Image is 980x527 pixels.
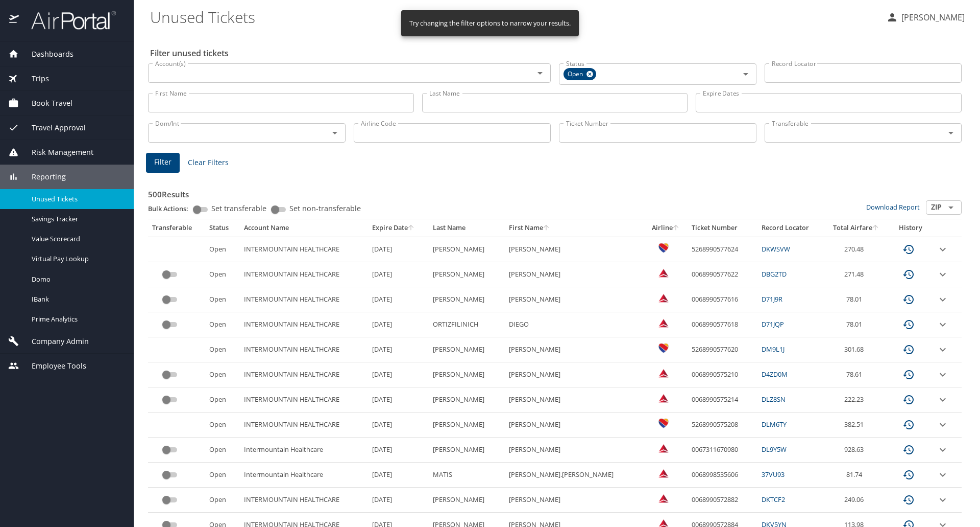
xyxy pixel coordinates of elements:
th: History [889,219,933,237]
td: INTERMOUNTAIN HEALTHCARE [240,262,368,287]
th: Record Locator [757,219,824,237]
button: expand row [937,268,949,281]
td: INTERMOUNTAIN HEALTHCARE [240,488,368,513]
td: [DATE] [368,362,429,387]
td: [PERSON_NAME] [505,387,644,413]
div: Open [563,68,596,80]
button: Open [533,66,547,80]
button: expand row [937,243,949,256]
td: Open [205,312,240,337]
td: [PERSON_NAME] [429,262,505,287]
td: INTERMOUNTAIN HEALTHCARE [240,362,368,387]
button: sort [872,225,879,232]
td: Open [205,337,240,362]
td: Open [205,387,240,413]
td: 928.63 [824,438,889,463]
td: [DATE] [368,387,429,413]
td: Open [205,262,240,287]
span: Open [563,69,589,80]
h3: 500 Results [148,182,962,200]
span: Book Travel [19,98,72,109]
a: DKWSVW [762,244,790,254]
a: 37VU93 [762,470,785,479]
h1: Unused Tickets [150,1,878,33]
button: Open [328,126,342,140]
td: [PERSON_NAME] [505,262,644,287]
td: 0068990572882 [688,488,757,513]
a: D71JQP [762,319,784,329]
span: Filter [154,156,171,169]
a: DLZ8SN [762,395,786,404]
span: Domo [32,274,121,284]
td: [PERSON_NAME] [429,413,505,438]
td: [PERSON_NAME] [505,362,644,387]
p: Bulk Actions: [148,204,197,213]
td: 0068998535606 [688,463,757,488]
span: Set non-transferable [289,205,361,212]
span: Value Scorecard [32,234,121,244]
td: 0068990575214 [688,387,757,413]
td: [DATE] [368,262,429,287]
span: Dashboards [19,49,73,60]
td: 0068990575210 [688,362,757,387]
td: [PERSON_NAME] [429,362,505,387]
img: Delta Airlines [658,393,669,403]
td: [PERSON_NAME] [505,337,644,362]
button: sort [543,225,550,232]
td: Open [205,413,240,438]
button: expand row [937,293,949,306]
button: Clear Filters [184,153,233,172]
td: 78.61 [824,362,889,387]
button: expand row [937,369,949,381]
td: 78.01 [824,312,889,337]
td: [PERSON_NAME] [429,337,505,362]
a: Download Report [866,202,920,212]
span: Set transferable [211,205,266,212]
td: [PERSON_NAME] [505,488,644,513]
img: Delta Airlines [658,493,669,503]
a: DL9Y5W [762,445,787,454]
a: DBG2TD [762,269,787,279]
td: 5268990575208 [688,413,757,438]
td: [PERSON_NAME] [429,488,505,513]
td: [PERSON_NAME] [429,387,505,413]
td: 0067311670980 [688,438,757,463]
td: 0068990577616 [688,287,757,312]
button: expand row [937,469,949,481]
th: Status [205,219,240,237]
img: Delta Airlines [658,368,669,378]
a: D71J9R [762,294,782,304]
td: [PERSON_NAME].[PERSON_NAME] [505,463,644,488]
button: Open [944,200,958,215]
button: Filter [146,153,180,173]
td: Open [205,237,240,262]
img: Southwest Airlines [658,418,669,428]
div: Transferable [152,223,201,233]
p: [PERSON_NAME] [898,11,965,24]
td: 5268990577620 [688,337,757,362]
th: First Name [505,219,644,237]
td: Open [205,287,240,312]
td: [DATE] [368,237,429,262]
a: DLM6TY [762,420,787,429]
img: Southwest Airlines [658,343,669,353]
td: [DATE] [368,337,429,362]
td: [DATE] [368,488,429,513]
span: Unused Tickets [32,194,121,204]
td: [PERSON_NAME] [505,438,644,463]
img: airportal-logo.png [20,10,116,30]
td: 222.23 [824,387,889,413]
td: 0068990577618 [688,312,757,337]
img: Delta Airlines [658,268,669,278]
span: Employee Tools [19,360,86,372]
a: DKTCF2 [762,495,785,504]
th: Account Name [240,219,368,237]
td: INTERMOUNTAIN HEALTHCARE [240,287,368,312]
td: MATIS [429,463,505,488]
td: Open [205,362,240,387]
th: Airline [644,219,688,237]
td: Intermountain Healthcare [240,438,368,463]
span: Risk Management [19,147,93,158]
td: 301.68 [824,337,889,362]
td: [DATE] [368,463,429,488]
